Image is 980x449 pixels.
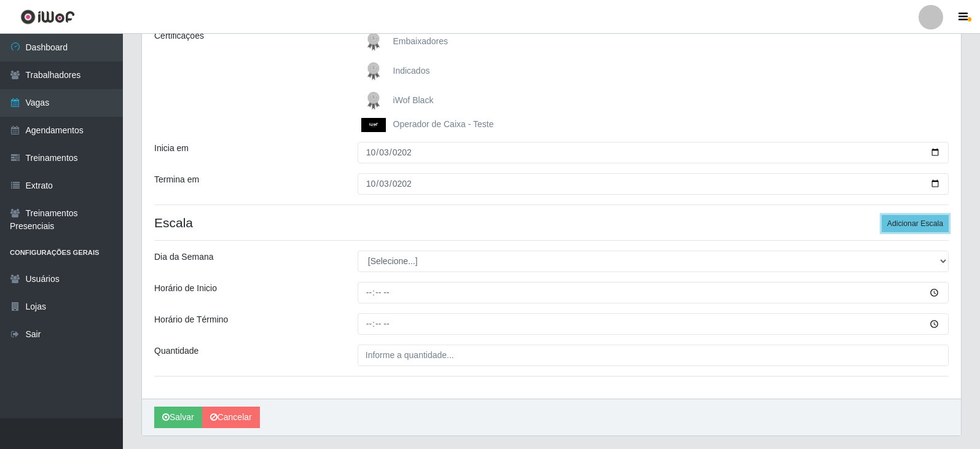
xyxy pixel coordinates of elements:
input: Informe a quantidade... [358,345,949,366]
img: Operador de Caixa - Teste [361,118,391,132]
label: Dia da Semana [154,251,214,264]
h4: Escala [154,215,949,230]
label: Termina em [154,173,199,186]
img: CoreUI Logo [20,9,75,25]
input: 00/00/0000 [358,142,949,163]
button: Salvar [154,407,202,428]
label: Horário de Inicio [154,282,217,295]
span: iWof Black [393,95,434,105]
input: 00:00 [358,313,949,335]
span: Indicados [393,66,430,76]
input: 00/00/0000 [358,173,949,195]
span: Operador de Caixa - Teste [393,119,494,129]
button: Adicionar Escala [882,215,949,232]
span: Embaixadores [393,36,449,46]
a: Cancelar [202,407,260,428]
label: Certificações [154,29,204,42]
label: Quantidade [154,345,198,357]
label: Inicia em [154,142,189,155]
img: Indicados [361,59,391,84]
img: Embaixadores [361,29,391,54]
img: iWof Black [361,88,391,113]
label: Horário de Término [154,313,228,326]
input: 00:00 [358,282,949,303]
